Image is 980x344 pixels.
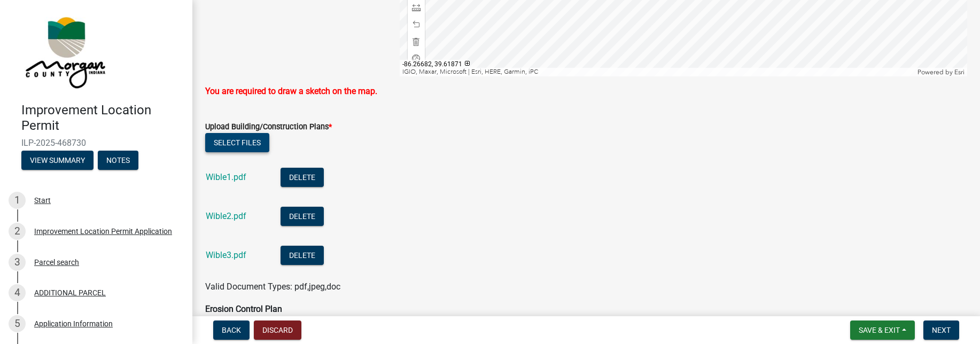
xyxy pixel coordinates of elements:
[281,173,324,183] wm-modal-confirm: Delete Document
[21,138,171,148] span: ILP-2025-468730
[34,228,172,235] div: Improvement Location Permit Application
[206,250,246,260] a: Wible3.pdf
[34,259,79,266] div: Parcel search
[34,320,113,327] div: Application Information
[9,254,26,271] div: 3
[34,289,106,296] div: ADDITIONAL PARCEL
[9,192,26,209] div: 1
[954,68,965,76] a: Esri
[400,68,915,76] div: IGIO, Maxar, Microsoft | Esri, HERE, Garmin, iPC
[213,320,250,340] button: Back
[205,282,340,292] span: Valid Document Types: pdf,jpeg,doc
[21,151,94,170] button: View Summary
[932,326,951,334] span: Next
[9,315,26,332] div: 5
[21,103,184,134] h4: Improvement Location Permit
[9,223,26,240] div: 2
[34,197,51,204] div: Start
[923,320,959,340] button: Next
[206,172,246,182] a: Wible1.pdf
[281,207,324,226] button: Delete
[205,133,269,152] button: Select files
[205,304,282,314] strong: Erosion Control Plan
[850,320,915,340] button: Save & Exit
[915,68,967,76] div: Powered by
[98,151,138,170] button: Notes
[254,320,301,340] button: Discard
[98,157,138,165] wm-modal-confirm: Notes
[205,123,332,131] label: Upload Building/Construction Plans
[205,85,967,98] p: You are required to draw a sketch on the map.
[281,251,324,261] wm-modal-confirm: Delete Document
[222,326,241,334] span: Back
[281,212,324,222] wm-modal-confirm: Delete Document
[21,11,107,91] img: Morgan County, Indiana
[281,168,324,187] button: Delete
[21,157,94,165] wm-modal-confirm: Summary
[859,326,900,334] span: Save & Exit
[206,211,246,221] a: Wible2.pdf
[9,284,26,301] div: 4
[281,246,324,265] button: Delete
